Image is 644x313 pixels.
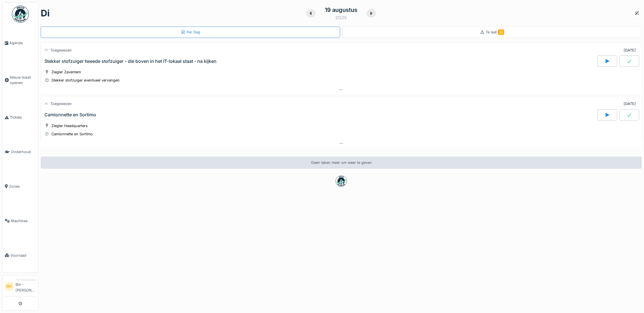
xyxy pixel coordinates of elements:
[51,78,120,83] div: Stekker stofzuiger eventueel vervangen
[10,75,36,85] span: Nieuw ticket openen
[498,29,504,35] span: 38
[3,100,38,135] a: Tickets
[5,278,36,297] a: BM TechnicusmanagerBm - [PERSON_NAME]
[335,14,347,21] div: 2025
[44,59,217,64] div: Stekker stofzuiger tweede stofzuiger - die boven in het IT-lokaal staat - na kijken
[3,238,38,273] a: Voorraad
[624,101,636,106] div: [DATE]
[41,156,642,169] div: Geen taken meer om weer te geven
[3,203,38,238] a: Machines
[3,135,38,169] a: Onderhoud
[11,149,36,155] span: Onderhoud
[16,278,36,295] li: Bm - [PERSON_NAME]
[51,131,93,137] div: Camionnette en Sortimo
[11,218,36,224] span: Machines
[181,29,200,35] div: Per Dag
[50,101,72,106] div: Toegewezen
[624,48,636,53] div: [DATE]
[41,8,50,19] h1: di
[10,115,36,120] span: Tickets
[325,6,357,14] div: 19 augustus
[44,112,96,117] div: Camionnette en Sortimo
[9,40,36,46] span: Agenda
[336,175,347,187] img: badge-BVDL4wpA.svg
[3,169,38,204] a: Zones
[12,6,29,23] img: Badge_color-CXgf-gQk.svg
[51,123,88,128] div: Ziegler Headquarters
[3,60,38,100] a: Nieuw ticket openen
[16,278,36,282] div: Technicusmanager
[9,184,36,189] span: Zones
[10,253,36,258] span: Voorraad
[51,69,81,75] div: Ziegler Zaventem
[3,26,38,60] a: Agenda
[50,48,72,53] div: Toegewezen
[5,282,13,291] li: BM
[486,30,504,34] span: Te laat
